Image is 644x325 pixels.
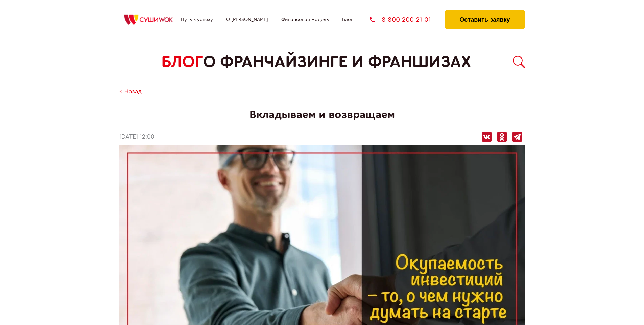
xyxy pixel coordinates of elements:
a: Финансовая модель [281,17,329,22]
button: Оставить заявку [445,10,525,29]
span: 8 800 200 21 01 [382,16,431,23]
a: Путь к успеху [181,17,213,22]
a: 8 800 200 21 01 [370,16,431,23]
a: Блог [342,17,353,22]
span: БЛОГ [161,53,203,71]
span: о франчайзинге и франшизах [203,53,471,71]
time: [DATE] 12:00 [119,133,154,141]
a: О [PERSON_NAME] [226,17,268,22]
h1: Вкладываем и возвращаем [119,108,525,121]
a: < Назад [119,88,142,95]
